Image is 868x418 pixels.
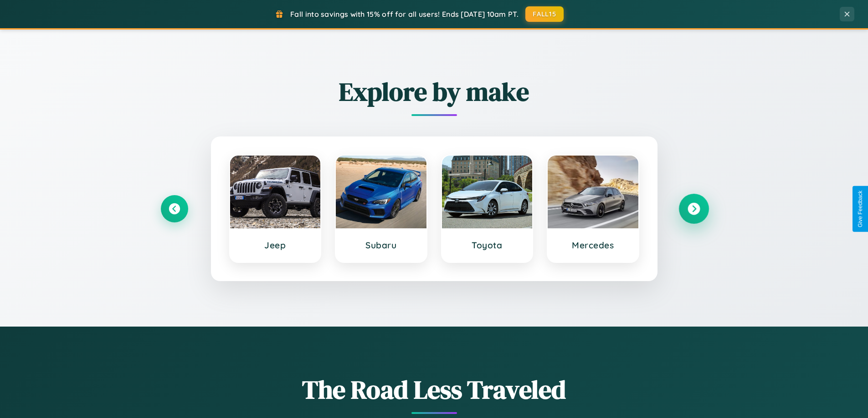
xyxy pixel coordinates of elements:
[161,372,708,407] h1: The Road Less Traveled
[345,240,417,251] h3: Subaru
[451,240,524,251] h3: Toyota
[239,240,312,251] h3: Jeep
[161,74,708,109] h2: Explore by make
[525,6,564,22] button: FALL15
[557,240,629,251] h3: Mercedes
[857,191,863,227] div: Give Feedback
[290,10,519,19] span: Fall into savings with 15% off for all users! Ends [DATE] 10am PT.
